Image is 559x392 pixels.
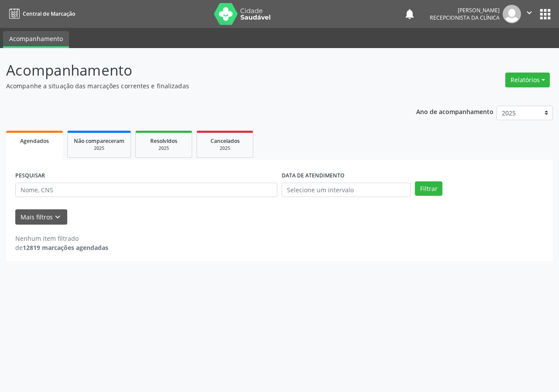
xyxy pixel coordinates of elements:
div: 2025 [74,145,124,152]
span: Não compareceram [74,137,124,145]
div: Nenhum item filtrado [15,234,108,243]
div: [PERSON_NAME] [430,7,500,14]
span: Agendados [20,137,49,145]
div: 2025 [142,145,186,152]
p: Acompanhamento [6,59,389,81]
a: Central de Marcação [6,7,75,21]
button:  [521,5,538,23]
button: Filtrar [415,181,442,196]
label: PESQUISAR [15,169,45,183]
strong: 12819 marcações agendadas [23,243,108,252]
p: Ano de acompanhamento [416,106,493,117]
i: keyboard_arrow_down [53,212,62,222]
button: notifications [404,8,416,20]
span: Resolvidos [150,137,177,145]
div: 2025 [203,145,247,152]
img: img [503,5,521,23]
button: Relatórios [505,73,550,87]
button: apps [538,7,553,22]
button: Mais filtroskeyboard_arrow_down [15,209,67,225]
a: Acompanhamento [3,31,69,48]
span: Central de Marcação [23,10,75,17]
div: de [15,243,108,252]
i:  [524,8,534,17]
input: Selecione um intervalo [282,183,411,198]
input: Nome, CNS [15,183,277,198]
span: Cancelados [210,137,240,145]
p: Acompanhe a situação das marcações correntes e finalizadas [6,81,389,90]
label: DATA DE ATENDIMENTO [282,169,345,183]
span: Recepcionista da clínica [430,14,500,21]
